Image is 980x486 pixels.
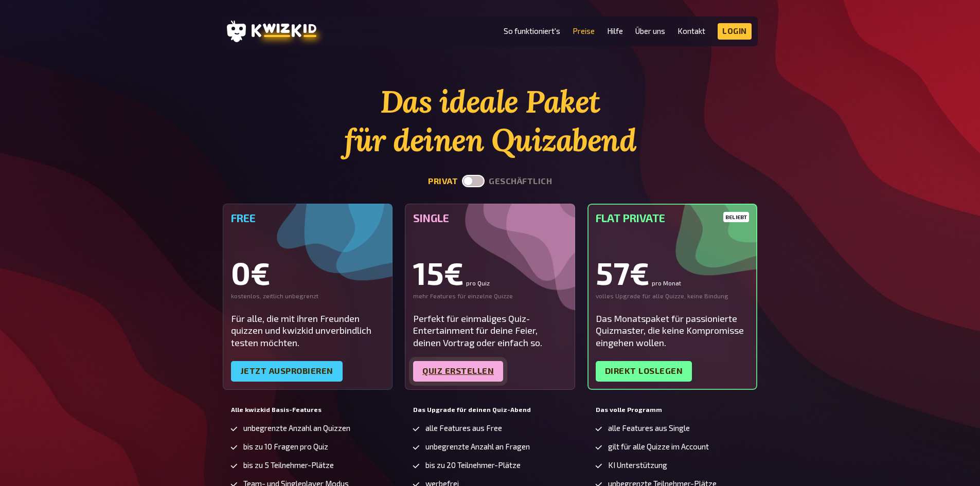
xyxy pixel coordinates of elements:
[489,176,552,186] button: geschäftlich
[413,406,567,413] h5: Das Upgrade für deinen Quiz-Abend
[596,257,750,288] div: 57€
[243,442,328,451] span: bis zu 10 Fragen pro Quiz
[231,406,385,413] h5: Alle kwizkid Basis-Features
[608,461,667,470] span: KI Unterstützung
[413,292,567,300] div: mehr Features für einzelne Quizze
[231,257,385,288] div: 0€
[413,257,567,288] div: 15€
[504,27,560,35] a: So funktioniert's
[428,176,458,186] button: privat
[573,27,595,35] a: Preise
[596,313,750,349] div: Das Monatspaket für passionierte Quizmaster, die keine Kompromisse eingehen wollen.
[231,313,385,349] div: Für alle, die mit ihren Freunden quizzen und kwizkid unverbindlich testen möchten.
[608,442,709,451] span: gilt für alle Quizze im Account
[607,27,623,35] a: Hilfe
[231,292,385,300] div: kostenlos, zeitlich unbegrenzt
[678,27,705,35] a: Kontakt
[596,361,692,382] a: Direkt loslegen
[231,212,385,224] h5: Free
[608,424,690,433] span: alle Features aus Single
[231,361,343,382] a: Jetzt ausprobieren
[413,313,567,349] div: Perfekt für einmaliges Quiz-Entertainment für deine Feier, deinen Vortrag oder einfach so.
[466,280,490,286] small: pro Quiz
[635,27,665,35] a: Über uns
[243,424,350,433] span: unbegrenzte Anzahl an Quizzen
[718,23,752,40] a: Login
[652,280,681,286] small: pro Monat
[596,292,750,300] div: volles Upgrade für alle Quizze, keine Bindung
[223,82,758,159] h1: Das ideale Paket für deinen Quizabend
[425,461,521,470] span: bis zu 20 Teilnehmer-Plätze
[413,361,503,382] a: Quiz erstellen
[425,442,530,451] span: unbegrenzte Anzahl an Fragen
[596,212,750,224] h5: Flat Private
[413,212,567,224] h5: Single
[243,461,334,470] span: bis zu 5 Teilnehmer-Plätze
[596,406,750,413] h5: Das volle Programm
[425,424,502,433] span: alle Features aus Free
